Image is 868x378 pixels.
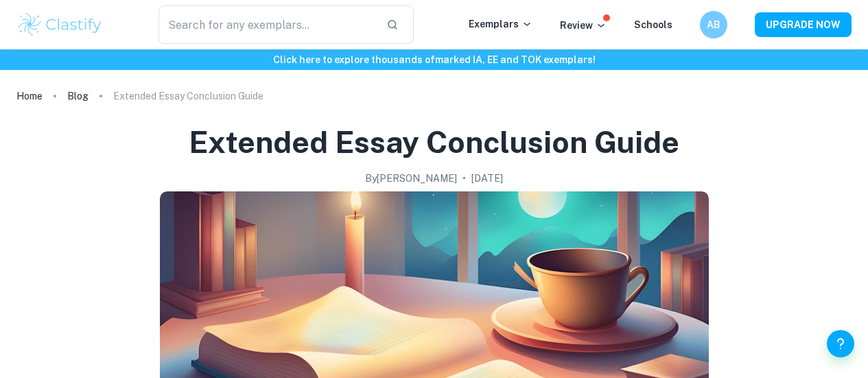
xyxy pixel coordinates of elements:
button: AB [700,11,727,38]
button: Help and Feedback [827,330,854,357]
p: Exemplars [469,16,532,32]
h2: By [PERSON_NAME] [365,171,457,186]
a: Home [16,86,43,106]
a: Schools [634,19,672,30]
h1: Extended Essay Conclusion Guide [189,122,679,163]
img: Clastify logo [16,11,104,38]
button: UPGRADE NOW [755,12,852,37]
a: Blog [67,86,89,106]
h6: Click here to explore thousands of marked IA, EE and TOK exemplars ! [3,52,865,67]
p: • [462,171,466,186]
p: Review [560,18,607,33]
h6: AB [706,17,722,32]
h2: [DATE] [471,171,503,186]
p: Extended Essay Conclusion Guide [113,88,263,104]
input: Search for any exemplars... [159,5,375,44]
